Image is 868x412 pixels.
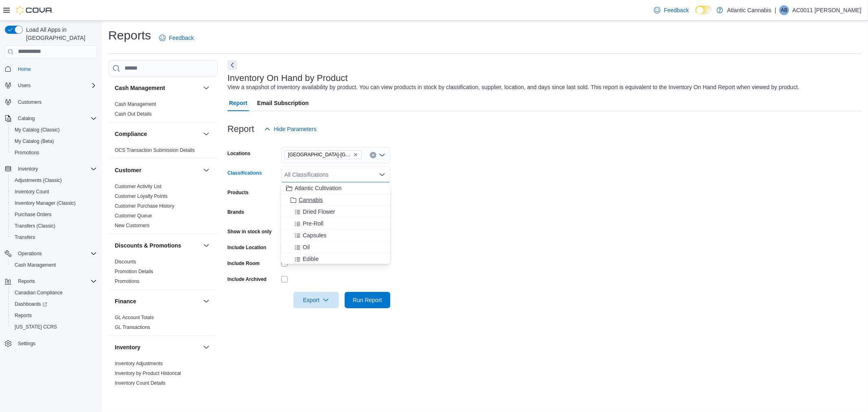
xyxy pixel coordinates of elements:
a: Promotions [11,148,43,158]
span: Customer Activity List [115,183,162,190]
span: My Catalog (Beta) [11,136,97,146]
span: Atlantic Cultivation [295,184,341,192]
span: Customers [18,99,42,105]
a: Inventory Count [11,187,52,197]
span: GL Transactions [115,324,150,331]
button: Reports [8,310,100,321]
span: [GEOGRAPHIC_DATA]-[GEOGRAPHIC_DATA] [288,151,352,159]
a: Home [15,64,34,74]
span: Inventory Manager (Classic) [11,198,97,208]
input: Dark Mode [695,6,713,14]
label: Include Location [227,244,266,251]
button: Reports [15,276,38,286]
div: Customer [108,182,218,234]
span: Inventory by Product Historical [115,370,181,377]
button: Hide Parameters [261,121,320,137]
button: [US_STATE] CCRS [8,321,100,333]
button: Cash Management [115,84,200,92]
h3: Inventory On Hand by Product [227,73,348,83]
p: | [775,5,776,15]
span: Feedback [664,6,689,14]
button: Pre-Roll [281,218,390,230]
button: Export [293,292,339,308]
button: Clear input [370,152,376,158]
span: Operations [18,250,42,257]
div: AC0011 Blackmore Barb [779,5,789,15]
label: Products [227,189,249,196]
a: Cash Management [11,260,59,270]
span: Reports [15,276,97,286]
span: Customer Loyalty Points [115,193,168,199]
a: Promotion Details [115,269,153,274]
span: Promotion Details [115,268,153,275]
span: Grand Falls-Windsor [284,150,362,159]
button: Inventory [15,164,41,174]
button: Compliance [115,130,200,138]
a: Inventory Count Details [115,380,166,386]
span: Purchase Orders [15,211,52,218]
span: Promotions [15,149,39,156]
span: Users [15,81,97,90]
span: Inventory Count Details [115,380,166,386]
span: My Catalog (Classic) [11,125,97,135]
span: Promotions [11,148,97,158]
span: Reports [11,311,97,320]
span: Hide Parameters [274,125,317,133]
button: Transfers (Classic) [8,220,100,232]
button: Capsules [281,230,390,241]
h3: Discounts & Promotions [115,241,181,250]
span: Inventory [15,164,97,174]
span: Load All Apps in [GEOGRAPHIC_DATA] [23,26,97,42]
h3: Inventory [115,343,140,351]
span: Run Report [353,296,382,304]
a: Transfers (Classic) [11,221,59,231]
button: Open list of options [379,152,385,158]
button: Users [2,80,100,91]
span: Export [298,292,334,308]
span: Discounts [115,259,136,265]
label: Classifications [227,170,262,176]
button: Transfers [8,232,100,243]
button: Cash Management [201,83,211,93]
button: Inventory Count [8,186,100,197]
button: Dried Flower [281,206,390,218]
span: Settings [18,340,35,347]
span: Purchase Orders [11,210,97,219]
button: Inventory [201,342,211,352]
a: Transfers [11,232,38,242]
button: Customers [2,96,100,108]
div: Finance [108,313,218,335]
a: Inventory by Product Historical [115,370,181,376]
p: Atlantic Cannabis [727,5,772,15]
label: Include Archived [227,276,267,283]
button: Operations [2,248,100,259]
span: Reports [18,278,35,285]
span: Canadian Compliance [11,288,97,298]
span: Feedback [169,34,194,42]
h3: Compliance [115,130,147,138]
a: Canadian Compliance [11,288,66,298]
span: [US_STATE] CCRS [15,324,57,330]
button: Close list of options [379,171,385,178]
span: Report [229,95,247,111]
button: Edible [281,253,390,265]
a: Customer Activity List [115,184,162,189]
a: Dashboards [8,298,100,310]
button: Next [227,60,237,70]
span: Cash Management [115,101,156,107]
button: My Catalog (Classic) [8,124,100,136]
button: Promotions [8,147,100,158]
span: Operations [15,249,97,259]
span: Transfers [15,234,35,241]
button: Catalog [2,113,100,124]
label: Brands [227,209,244,215]
a: Feedback [156,30,197,46]
span: My Catalog (Beta) [15,138,54,145]
span: Inventory Count [11,187,97,197]
a: Feedback [651,2,692,18]
span: Capsules [303,231,326,239]
div: Compliance [108,145,218,158]
span: Cash Management [15,262,56,268]
span: Customers [15,97,97,107]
